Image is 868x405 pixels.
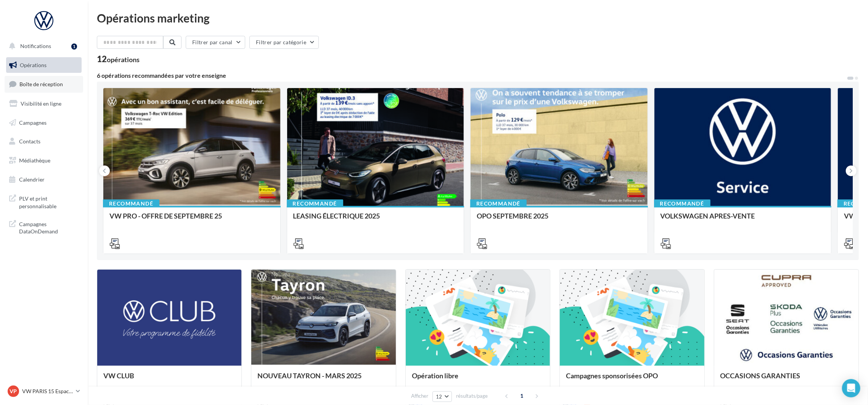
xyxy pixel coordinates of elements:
[411,392,428,400] span: Afficher
[19,81,63,87] span: Boîte de réception
[249,36,319,49] button: Filtrer par catégorie
[186,36,245,49] button: Filtrer par canal
[103,199,159,208] div: Recommandé
[97,55,140,63] div: 12
[71,43,77,50] div: 1
[109,212,274,227] div: VW PRO - OFFRE DE SEPTEMBRE 25
[19,176,45,183] span: Calendrier
[720,372,852,387] div: OCCASIONS GARANTIES
[661,212,825,227] div: VOLKSWAGEN APRES-VENTE
[5,216,83,238] a: Campagnes DataOnDemand
[842,379,860,397] div: Open Intercom Messenger
[97,72,847,79] div: 6 opérations recommandées par votre enseigne
[19,119,47,125] span: Campagnes
[19,219,79,235] span: Campagnes DataOnDemand
[477,212,641,227] div: OPO SEPTEMBRE 2025
[5,57,83,73] a: Opérations
[5,76,83,92] a: Boîte de réception
[470,199,527,208] div: Recommandé
[20,43,51,49] span: Notifications
[412,372,544,387] div: Opération libre
[19,157,50,164] span: Médiathèque
[107,56,140,63] div: opérations
[257,372,389,387] div: NOUVEAU TAYRON - MARS 2025
[21,100,61,107] span: Visibilité en ligne
[5,133,83,149] a: Contacts
[5,96,83,112] a: Visibilité en ligne
[22,387,73,395] p: VW PARIS 15 Espace Suffren
[654,199,710,208] div: Recommandé
[6,384,82,399] a: VP VW PARIS 15 Espace Suffren
[456,392,488,400] span: résultats/page
[20,62,47,68] span: Opérations
[19,138,40,145] span: Contacts
[97,12,859,24] div: Opérations marketing
[5,172,83,188] a: Calendrier
[293,212,458,227] div: LEASING ÉLECTRIQUE 2025
[10,387,17,395] span: VP
[5,153,83,169] a: Médiathèque
[516,390,528,402] span: 1
[436,394,442,400] span: 12
[432,391,452,402] button: 12
[5,115,83,131] a: Campagnes
[103,372,235,387] div: VW CLUB
[5,190,83,213] a: PLV et print personnalisable
[566,372,698,387] div: Campagnes sponsorisées OPO
[287,199,343,208] div: Recommandé
[19,193,79,210] span: PLV et print personnalisable
[5,38,80,54] button: Notifications 1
